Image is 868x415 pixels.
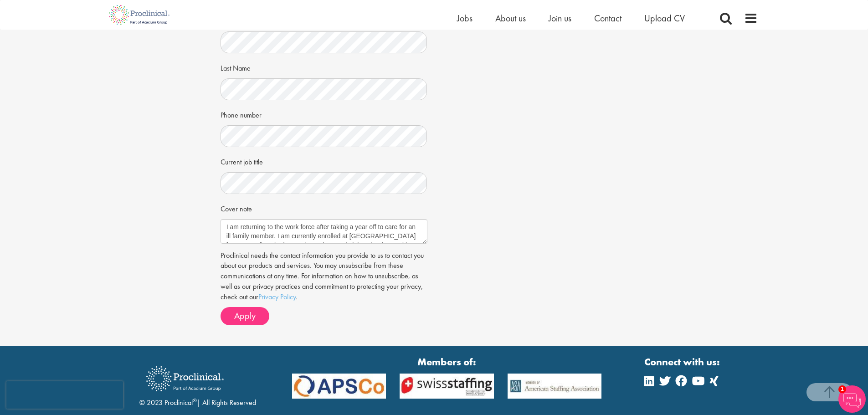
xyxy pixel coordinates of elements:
sup: ® [193,397,197,404]
label: Phone number [221,107,262,121]
strong: Connect with us: [644,355,722,369]
span: 1 [838,385,846,393]
a: Join us [549,12,571,24]
div: © 2023 Proclinical | All Rights Reserved [139,359,256,408]
img: APSCo [285,374,393,399]
textarea: I am returning to the work force after taking a year off to care for an ill family member. I am c... [221,219,427,244]
strong: Members of: [292,355,602,369]
iframe: reCAPTCHA [6,381,123,409]
a: Upload CV [644,12,685,24]
span: Apply [234,310,256,322]
label: Last Name [221,60,251,74]
a: Contact [594,12,621,24]
img: Chatbot [838,385,866,413]
img: APSCo [393,374,501,399]
a: Jobs [457,12,473,24]
button: Apply [221,307,269,325]
img: APSCo [501,374,609,399]
label: Current job title [221,154,263,168]
a: Privacy Policy [258,292,296,302]
label: Cover note [221,201,252,215]
p: Proclinical needs the contact information you provide to us to contact you about our products and... [221,251,427,302]
img: Proclinical Recruitment [139,360,231,398]
a: About us [495,12,526,24]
